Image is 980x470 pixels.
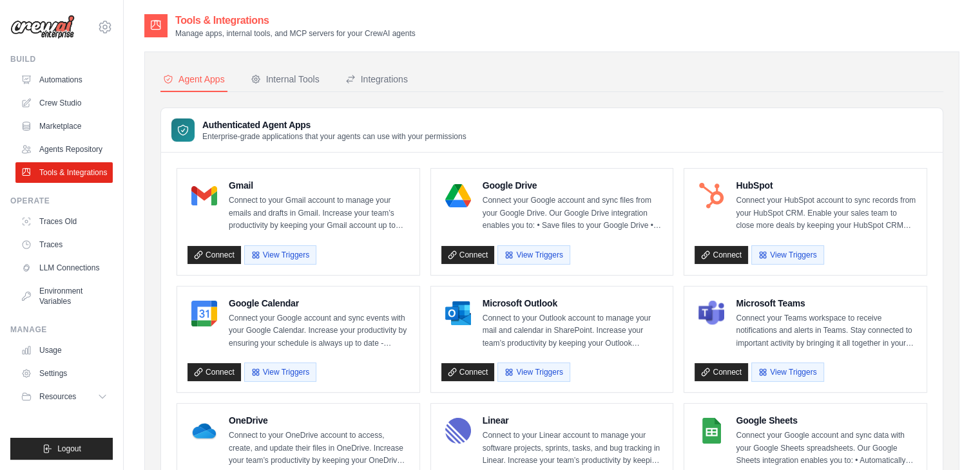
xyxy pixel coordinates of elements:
[244,362,316,382] button: View Triggers
[175,13,416,28] h2: Tools & Integrations
[736,297,916,310] h4: Microsoft Teams
[187,246,241,264] a: Connect
[39,391,76,402] span: Resources
[15,116,113,136] a: Marketplace
[751,362,823,382] button: View Triggers
[191,183,217,209] img: Gmail Logo
[163,73,225,86] div: Agent Apps
[15,340,113,361] a: Usage
[483,414,663,427] h4: Linear
[15,234,113,255] a: Traces
[15,211,113,232] a: Traces Old
[160,68,227,92] button: Agent Apps
[445,418,471,444] img: Linear Logo
[695,363,748,381] a: Connect
[191,301,217,326] img: Google Calendar Logo
[483,429,663,467] p: Connect to your Linear account to manage your software projects, sprints, tasks, and bug tracking...
[202,131,466,142] p: Enterprise-grade applications that your agents can use with your permissions
[483,194,663,232] p: Connect your Google account and sync files from your Google Drive. Our Google Drive integration e...
[15,258,113,278] a: LLM Connections
[15,93,113,113] a: Crew Studio
[698,301,724,326] img: Microsoft Teams Logo
[244,245,316,265] button: View Triggers
[483,297,663,310] h4: Microsoft Outlook
[445,301,471,326] img: Microsoft Outlook Logo
[15,139,113,160] a: Agents Repository
[10,324,113,335] div: Manage
[229,414,409,427] h4: OneDrive
[441,363,495,381] a: Connect
[343,68,410,92] button: Integrations
[248,68,322,92] button: Internal Tools
[229,194,409,232] p: Connect to your Gmail account to manage your emails and drafts in Gmail. Increase your team’s pro...
[229,312,409,350] p: Connect your Google account and sync events with your Google Calendar. Increase your productivity...
[441,246,495,264] a: Connect
[736,179,916,192] h4: HubSpot
[497,245,570,265] button: View Triggers
[175,28,416,39] p: Manage apps, internal tools, and MCP servers for your CrewAI agents
[10,15,75,39] img: Logo
[229,297,409,310] h4: Google Calendar
[698,418,724,444] img: Google Sheets Logo
[345,73,408,86] div: Integrations
[10,54,113,64] div: Build
[695,246,748,264] a: Connect
[483,312,663,350] p: Connect to your Outlook account to manage your mail and calendar in SharePoint. Increase your tea...
[229,429,409,467] p: Connect to your OneDrive account to access, create, and update their files in OneDrive. Increase ...
[736,414,916,427] h4: Google Sheets
[15,363,113,384] a: Settings
[15,70,113,90] a: Automations
[10,196,113,206] div: Operate
[445,183,471,209] img: Google Drive Logo
[736,429,916,467] p: Connect your Google account and sync data with your Google Sheets spreadsheets. Our Google Sheets...
[698,183,724,209] img: HubSpot Logo
[751,245,823,265] button: View Triggers
[736,312,916,350] p: Connect your Teams workspace to receive notifications and alerts in Teams. Stay connected to impo...
[191,418,217,444] img: OneDrive Logo
[736,194,916,232] p: Connect your HubSpot account to sync records from your HubSpot CRM. Enable your sales team to clo...
[57,444,81,454] span: Logout
[483,179,663,192] h4: Google Drive
[10,438,113,460] button: Logout
[251,73,320,86] div: Internal Tools
[15,162,113,183] a: Tools & Integrations
[497,362,570,382] button: View Triggers
[187,363,241,381] a: Connect
[229,179,409,192] h4: Gmail
[15,386,113,407] button: Resources
[202,118,466,131] h3: Authenticated Agent Apps
[15,281,113,312] a: Environment Variables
